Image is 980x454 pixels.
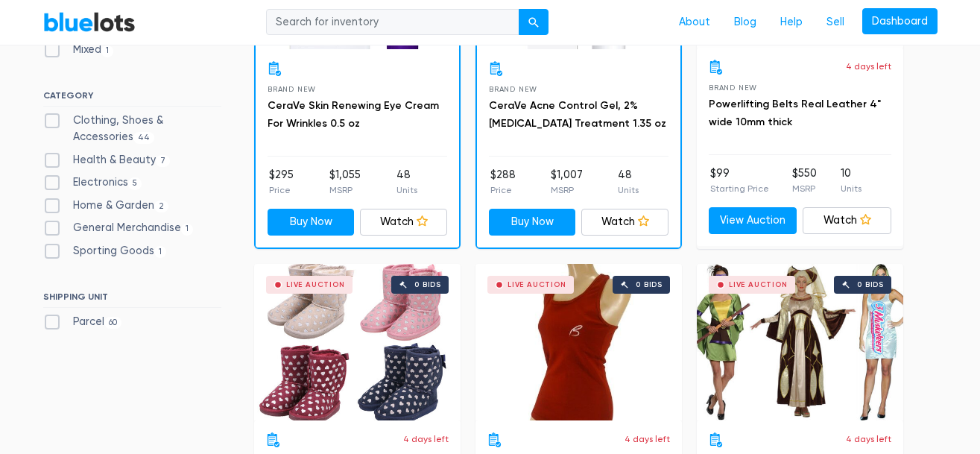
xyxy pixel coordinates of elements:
[43,152,171,168] label: Health & Beauty
[625,432,670,446] p: 4 days left
[43,198,169,214] label: Home & Garden
[508,281,566,289] div: Live Auction
[722,8,768,37] a: Blog
[254,264,461,420] a: Live Auction 0 bids
[43,42,114,58] label: Mixed
[128,177,142,189] span: 5
[181,224,194,236] span: 1
[618,183,639,197] p: Units
[266,9,519,36] input: Search for inventory
[841,165,862,195] li: 10
[581,209,668,236] a: Watch
[551,183,583,197] p: MSRP
[846,60,891,73] p: 4 days left
[709,98,881,128] a: Powerlifting Belts Real Leather 4" wide 10mm thick
[490,183,516,197] p: Price
[414,281,441,289] div: 0 bids
[636,281,663,289] div: 0 bids
[768,8,815,37] a: Help
[360,209,447,236] a: Watch
[792,182,817,195] p: MSRP
[489,99,666,130] a: CeraVe Acne Control Gel, 2% [MEDICAL_DATA] Treatment 1.35 oz
[396,183,417,197] p: Units
[101,45,114,57] span: 1
[841,182,862,195] p: Units
[269,167,294,197] li: $295
[489,209,576,236] a: Buy Now
[697,264,903,420] a: Live Auction 0 bids
[268,99,439,130] a: CeraVe Skin Renewing Eye Cream For Wrinkles 0.5 oz
[862,8,938,35] a: Dashboard
[43,291,221,308] h6: SHIPPING UNIT
[857,281,884,289] div: 0 bids
[618,167,639,197] li: 48
[154,201,169,212] span: 2
[710,182,769,195] p: Starting Price
[551,167,583,197] li: $1,007
[329,167,361,197] li: $1,055
[286,281,345,289] div: Live Auction
[846,432,891,446] p: 4 days left
[156,155,171,167] span: 7
[43,174,142,191] label: Electronics
[43,113,221,145] label: Clothing, Shoes & Accessories
[329,183,361,197] p: MSRP
[710,165,769,195] li: $99
[489,85,537,93] span: Brand New
[403,432,449,446] p: 4 days left
[43,314,122,330] label: Parcel
[396,167,417,197] li: 48
[709,207,797,234] a: View Auction
[269,183,294,197] p: Price
[43,11,136,33] a: BlueLots
[729,281,788,289] div: Live Auction
[43,220,194,236] label: General Merchandise
[268,209,355,236] a: Buy Now
[43,90,221,107] h6: CATEGORY
[815,8,856,37] a: Sell
[803,207,891,234] a: Watch
[154,246,167,258] span: 1
[268,85,316,93] span: Brand New
[667,8,722,37] a: About
[709,83,757,92] span: Brand New
[43,243,167,259] label: Sporting Goods
[792,165,817,195] li: $550
[104,317,122,329] span: 60
[133,132,155,144] span: 44
[490,167,516,197] li: $288
[475,264,682,420] a: Live Auction 0 bids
